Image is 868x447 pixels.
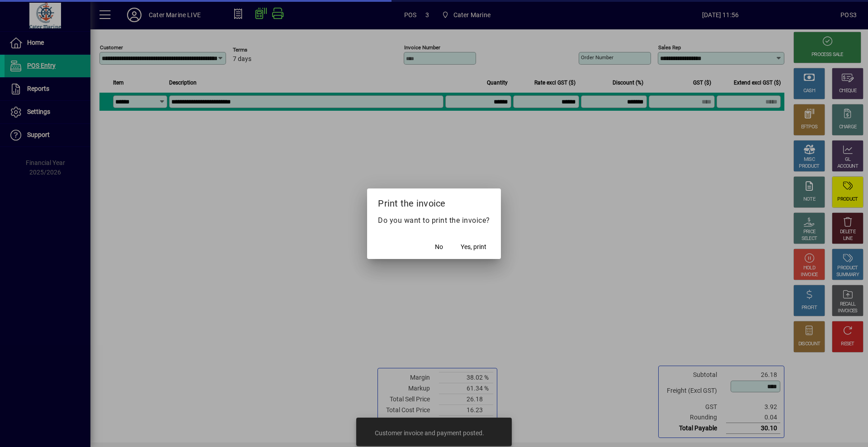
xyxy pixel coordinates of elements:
[461,242,486,252] span: Yes, print
[378,215,490,226] p: Do you want to print the invoice?
[435,242,443,252] span: No
[425,239,453,255] button: No
[367,188,501,215] h2: Print the invoice
[457,239,490,255] button: Yes, print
